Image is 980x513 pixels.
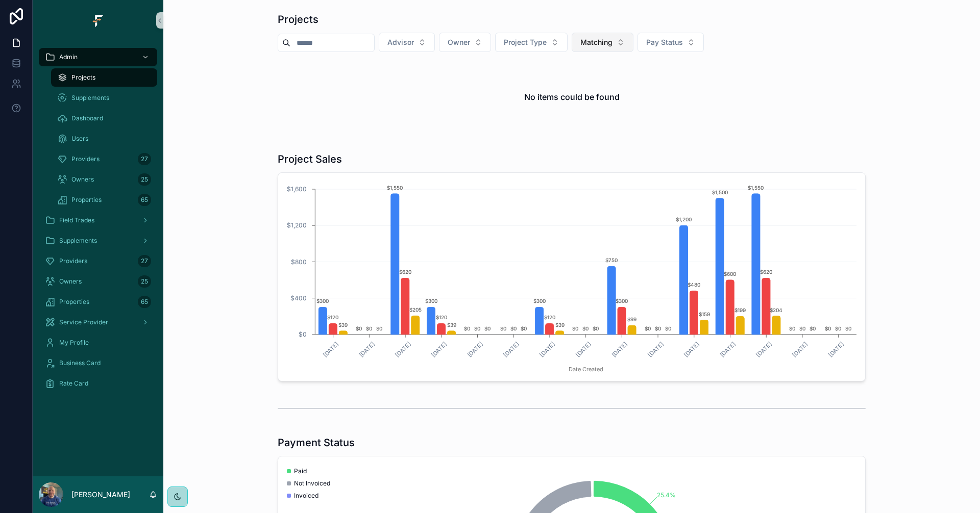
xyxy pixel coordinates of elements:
[464,325,470,331] text: $0
[59,216,94,224] span: Field Trades
[500,325,506,331] text: $0
[71,73,95,82] span: Projects
[676,216,692,222] text: $1,200
[299,330,307,338] tspan: $0
[524,91,620,103] h2: No items could be found
[284,179,859,375] div: chart
[699,311,710,317] text: $159
[430,340,448,358] text: [DATE]
[71,490,130,500] p: [PERSON_NAME]
[316,298,329,304] text: $300
[502,340,521,358] text: [DATE]
[646,340,665,358] text: [DATE]
[616,298,628,304] text: $300
[287,185,307,193] tspan: $1,600
[770,307,782,313] text: $204
[294,479,330,488] span: Not Invoiced
[569,366,603,373] tspan: Date Created
[582,325,589,331] text: $0
[290,294,307,302] tspan: $400
[810,325,816,331] text: $0
[71,114,103,122] span: Dashboard
[51,109,157,127] a: Dashboard
[138,275,151,288] div: 25
[789,325,795,331] text: $0
[294,492,318,500] span: Invoiced
[33,41,163,406] div: scrollable content
[278,435,355,450] h1: Payment Status
[71,175,94,184] span: Owners
[646,37,683,47] span: Pay Status
[59,379,88,388] span: Rate Card
[59,53,78,61] span: Admin
[287,221,307,229] tspan: $1,200
[638,33,704,52] button: Select Button
[521,325,527,331] text: $0
[39,252,157,270] a: Providers27
[138,194,151,206] div: 65
[409,306,422,313] text: $205
[356,325,362,331] text: $0
[138,173,151,186] div: 25
[688,281,700,288] text: $480
[791,340,809,358] text: [DATE]
[495,33,568,52] button: Select Button
[138,255,151,267] div: 27
[294,467,307,475] span: Paid
[39,334,157,352] a: My Profile
[291,258,307,266] tspan: $800
[724,271,736,277] text: $600
[572,33,633,52] button: Select Button
[760,269,772,275] text: $620
[425,298,437,304] text: $300
[51,89,157,107] a: Supplements
[39,293,157,311] a: Properties65
[376,325,382,331] text: $0
[533,298,546,304] text: $300
[358,340,376,358] text: [DATE]
[138,296,151,308] div: 65
[51,150,157,168] a: Providers27
[504,37,547,47] span: Project Type
[59,237,97,245] span: Supplements
[825,325,831,331] text: $0
[572,325,578,331] text: $0
[655,325,661,331] text: $0
[719,340,737,358] text: [DATE]
[657,491,676,499] tspan: 25.4%
[366,325,372,331] text: $0
[544,314,555,320] text: $120
[827,340,845,358] text: [DATE]
[748,185,764,191] text: $1,550
[59,277,82,286] span: Owners
[71,155,100,163] span: Providers
[327,314,338,320] text: $120
[538,340,556,358] text: [DATE]
[610,340,629,358] text: [DATE]
[59,298,89,306] span: Properties
[799,325,805,331] text: $0
[387,185,403,191] text: $1,550
[439,33,491,52] button: Select Button
[627,316,636,322] text: $99
[447,322,456,328] text: $39
[734,307,746,313] text: $199
[278,12,318,27] h1: Projects
[712,189,728,195] text: $1,500
[59,359,101,367] span: Business Card
[399,269,411,275] text: $620
[755,340,773,358] text: [DATE]
[59,339,89,347] span: My Profile
[278,152,342,166] h1: Project Sales
[387,37,414,47] span: Advisor
[580,37,612,47] span: Matching
[39,313,157,331] a: Service Provider
[436,314,447,320] text: $120
[51,130,157,148] a: Users
[71,135,88,143] span: Users
[51,68,157,87] a: Projects
[466,340,484,358] text: [DATE]
[605,257,618,263] text: $750
[574,340,593,358] text: [DATE]
[474,325,480,331] text: $0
